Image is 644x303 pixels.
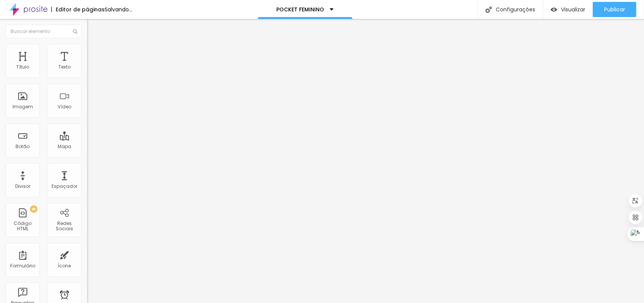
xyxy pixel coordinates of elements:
p: POCKET FEMININO [276,7,324,12]
span: Visualizar [561,6,585,12]
div: Formulário [10,263,35,269]
input: Buscar elemento [6,25,81,38]
div: Botão [16,144,30,149]
div: Mapa [58,144,71,149]
img: view-1.svg [551,6,557,13]
div: Código HTML [8,221,38,232]
div: Redes Sociais [49,221,79,232]
img: Icone [486,6,492,13]
div: Título [16,64,29,70]
div: Imagem [13,104,33,109]
div: Editor de páginas [51,7,105,12]
div: Texto [58,64,71,70]
span: Publicar [604,6,625,12]
div: Salvando... [105,7,132,12]
button: Visualizar [543,2,593,17]
div: Espaçador [52,184,77,189]
button: Publicar [593,2,636,17]
img: Icone [73,29,77,34]
div: Vídeo [58,104,71,109]
div: Divisor [15,184,30,189]
iframe: Editor [87,19,644,303]
div: Ícone [58,263,71,269]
